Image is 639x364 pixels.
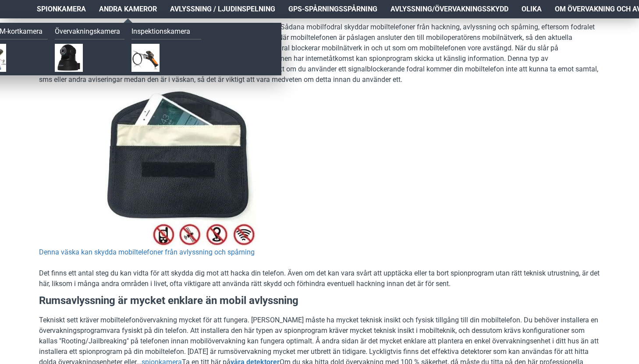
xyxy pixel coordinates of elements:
font: Andra kameror [99,5,157,13]
font: Inspektionskamera [131,27,190,35]
font: Denna väska kan skydda mobiltelefoner från avlyssning och spårning [39,248,255,256]
a: Övervakningskamera [55,26,124,39]
font: Övervakningskamera [55,27,120,35]
font: Olika [522,5,542,13]
font: Det finns ett antal steg du kan vidta för att skydda dig mot att hacka din telefon. Även om det k... [39,269,600,288]
font: Du kan skydda din mobiltelefon från alla inkommande och utgående signaler. Sådana mobilfodral sky... [39,23,598,84]
font: Spionkamera [37,5,86,13]
img: Övervakningskamera [55,44,83,72]
a: Denna väska kan skydda mobiltelefoner från avlyssning och spårning [39,247,255,258]
a: Inspektionskamera [131,26,201,39]
font: GPS-spårningsspårning [288,5,377,13]
img: Mobiltelefonfodral som kan skydda din mobiltelefon från avlyssning och spårning [39,89,319,247]
img: Inspektionskamera [131,44,160,72]
font: Rumsavlyssning är mycket enklare än mobil avlyssning [39,294,298,307]
font: Avlyssning/övervakningsskydd [390,5,508,13]
font: Avlyssning / Ljudinspelning [170,5,275,13]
